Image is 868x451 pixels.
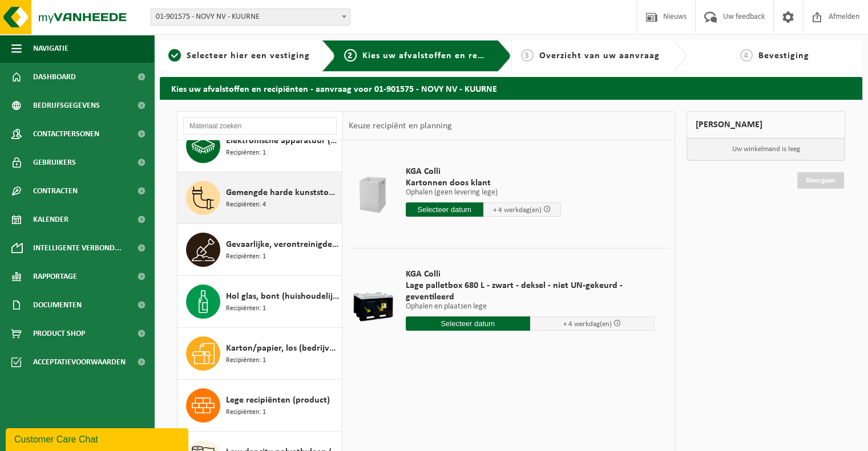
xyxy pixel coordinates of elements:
[177,224,342,276] button: Gevaarlijke, verontreinigde grond Recipiënten: 1
[33,262,77,291] span: Rapportage
[33,348,126,376] span: Acceptatievoorwaarden
[226,238,339,251] span: Gevaarlijke, verontreinigde grond
[226,186,339,200] span: Gemengde harde kunststoffen (PE, PP en PVC), recycleerbaar (industrieel)
[740,49,753,62] span: 4
[177,172,342,224] button: Gemengde harde kunststoffen (PE, PP en PVC), recycleerbaar (industrieel) Recipiënten: 4
[406,303,655,311] p: Ophalen en plaatsen lege
[226,355,266,366] span: Recipiënten: 1
[226,200,266,210] span: Recipiënten: 4
[33,63,76,91] span: Dashboard
[165,49,313,63] a: 1Selecteer hier een vestiging
[362,51,519,60] span: Kies uw afvalstoffen en recipiënten
[33,205,68,234] span: Kalender
[33,120,99,148] span: Contactpersonen
[177,380,342,432] button: Lege recipiënten (product) Recipiënten: 1
[563,320,612,328] span: + 4 werkdag(en)
[33,319,85,348] span: Product Shop
[226,290,339,303] span: Hol glas, bont (huishoudelijk)
[226,134,339,148] span: Elektronische apparatuur (KV) koelvries (huishoudelijk)
[177,328,342,380] button: Karton/papier, los (bedrijven) Recipiënten: 1
[687,111,845,139] div: [PERSON_NAME]
[539,51,660,60] span: Overzicht van uw aanvraag
[33,291,82,319] span: Documenten
[406,202,483,217] input: Selecteer datum
[687,139,845,160] p: Uw winkelmand is leeg
[183,117,337,135] input: Materiaal zoeken
[226,393,330,407] span: Lege recipiënten (product)
[797,172,844,189] a: Doorgaan
[33,91,100,120] span: Bedrijfsgegevens
[160,77,862,99] h2: Kies uw afvalstoffen en recipiënten - aanvraag voor 01-901575 - NOVY NV - KUURNE
[406,280,655,303] span: Lage palletbox 680 L - zwart - deksel - niet UN-gekeurd - geventileerd
[406,177,561,189] span: Kartonnen doos klant
[168,49,181,62] span: 1
[187,51,310,60] span: Selecteer hier een vestiging
[406,316,530,331] input: Selecteer datum
[344,49,357,62] span: 2
[406,269,655,280] span: KGA Colli
[758,51,809,60] span: Bevestiging
[406,189,561,197] p: Ophalen (geen levering lege)
[226,303,266,314] span: Recipiënten: 1
[177,276,342,328] button: Hol glas, bont (huishoudelijk) Recipiënten: 1
[6,426,191,451] iframe: chat widget
[33,234,122,262] span: Intelligente verbond...
[151,9,350,25] span: 01-901575 - NOVY NV - KUURNE
[406,166,561,177] span: KGA Colli
[33,177,78,205] span: Contracten
[226,407,266,418] span: Recipiënten: 1
[226,251,266,262] span: Recipiënten: 1
[33,34,68,63] span: Navigatie
[521,49,534,62] span: 3
[226,148,266,159] span: Recipiënten: 1
[343,112,457,140] div: Keuze recipiënt en planning
[33,148,76,177] span: Gebruikers
[226,342,339,355] span: Karton/papier, los (bedrijven)
[177,120,342,172] button: Elektronische apparatuur (KV) koelvries (huishoudelijk) Recipiënten: 1
[151,9,350,26] span: 01-901575 - NOVY NV - KUURNE
[493,206,542,214] span: + 4 werkdag(en)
